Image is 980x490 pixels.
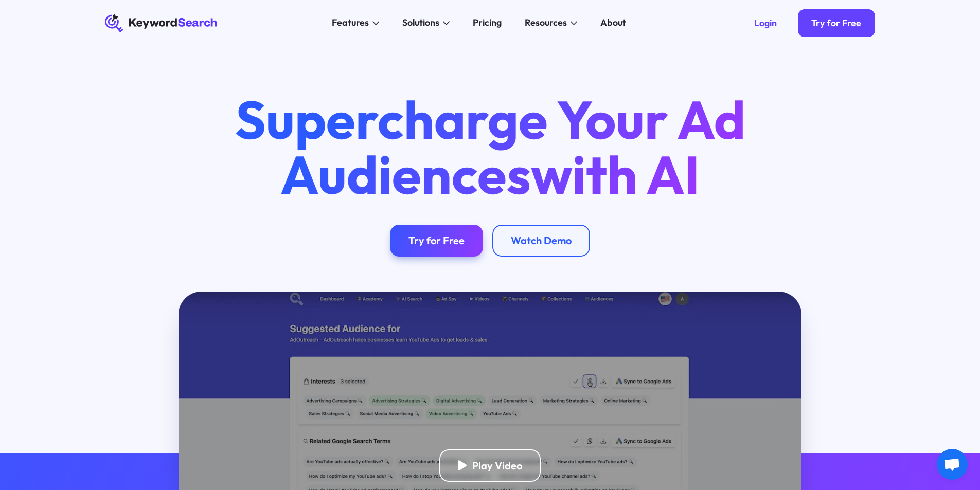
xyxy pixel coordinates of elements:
div: Login [754,17,777,29]
div: Try for Free [408,234,465,247]
div: Resources [525,16,567,30]
div: About [600,16,626,30]
a: Try for Free [390,225,483,257]
div: Pricing [473,16,502,30]
a: Try for Free [798,9,876,37]
div: Features [332,16,369,30]
div: Solutions [402,16,439,30]
div: Try for Free [811,17,861,29]
span: with AI [531,141,700,208]
a: About [594,14,633,32]
a: Login [740,9,791,37]
a: Pricing [466,14,509,32]
h1: Supercharge Your Ad Audiences [213,92,767,201]
div: Watch Demo [511,234,572,247]
div: Play Video [472,459,522,472]
a: Mở cuộc trò chuyện [937,449,968,480]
